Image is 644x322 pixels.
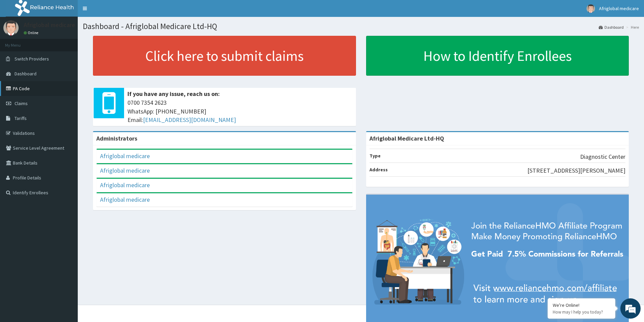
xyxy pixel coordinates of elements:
b: Address [369,167,388,173]
span: Switch Providers [15,56,49,62]
a: Online [24,30,40,35]
b: If you have any issue, reach us on: [127,90,220,98]
div: We're Online! [553,302,610,308]
a: Afriglobal medicare [100,152,150,160]
span: Dashboard [15,71,37,77]
strong: Afriglobal Medicare Ltd-HQ [369,134,444,142]
img: User Image [3,20,19,35]
p: Diagnostic Center [580,152,625,161]
b: Type [369,153,381,159]
p: [STREET_ADDRESS][PERSON_NAME] [527,166,625,175]
a: Afriglobal medicare [100,196,150,203]
p: Afriglobal medicare [24,22,75,28]
span: Claims [15,100,28,106]
span: 0700 7354 2623 WhatsApp: [PHONE_NUMBER] Email: [127,98,353,124]
a: How to Identify Enrollees [366,36,629,76]
a: Dashboard [599,24,624,30]
span: Afriglobal medicare [599,5,639,11]
li: Here [624,24,639,30]
a: Click here to submit claims [93,36,356,76]
img: User Image [587,4,595,13]
a: Afriglobal medicare [100,181,150,189]
h1: Dashboard - Afriglobal Medicare Ltd-HQ [83,22,639,31]
p: How may I help you today? [553,309,610,315]
span: Tariffs [15,115,27,121]
a: [EMAIL_ADDRESS][DOMAIN_NAME] [143,116,236,124]
a: Afriglobal medicare [100,167,150,174]
b: Administrators [96,134,137,142]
